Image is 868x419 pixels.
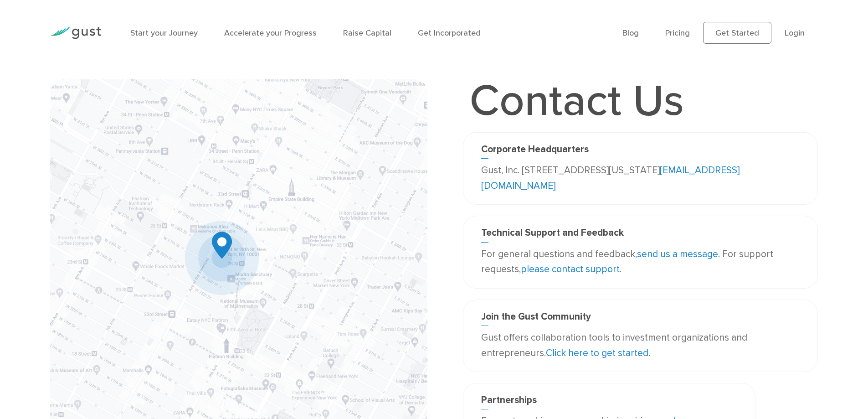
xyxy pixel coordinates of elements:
[50,27,101,39] img: Gust Logo
[481,163,800,193] p: Gust, Inc. [STREET_ADDRESS][US_STATE]
[481,165,740,191] a: [EMAIL_ADDRESS][DOMAIN_NAME]
[224,28,317,38] a: Accelerate your Progress
[703,22,771,44] a: Get Started
[463,79,691,123] h1: Contact Us
[481,227,800,242] h3: Technical Support and Feedback
[785,28,805,38] a: Login
[481,394,737,409] h3: Partnerships
[481,330,800,361] p: Gust offers collaboration tools to investment organizations and entrepreneurs. .
[546,347,648,359] a: Click here to get started
[418,28,481,38] a: Get Incorporated
[481,247,800,277] p: For general questions and feedback, . For support requests, .
[130,28,198,38] a: Start your Journey
[481,311,800,326] h3: Join the Gust Community
[521,264,620,275] a: please contact support
[637,248,718,260] a: send us a message
[622,28,639,38] a: Blog
[665,28,690,38] a: Pricing
[481,144,800,159] h3: Corporate Headquarters
[343,28,391,38] a: Raise Capital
